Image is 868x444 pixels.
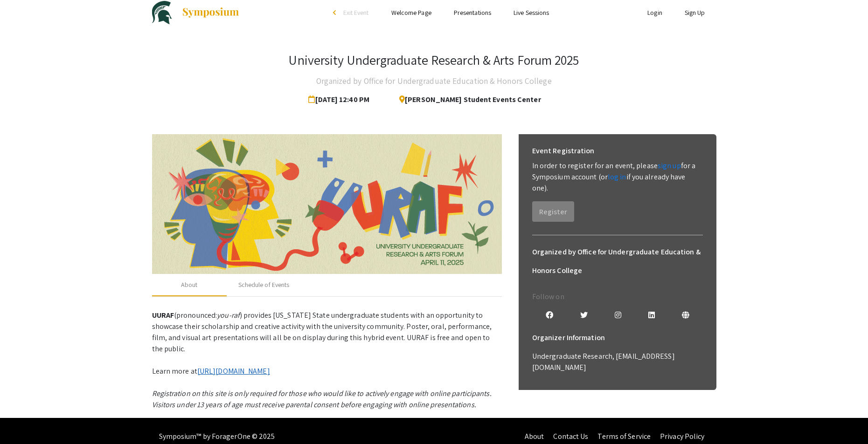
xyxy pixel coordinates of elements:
[608,172,626,182] a: log in
[152,310,502,410] p: (pronounced: ) provides [US_STATE] State undergraduate students with an opportunity to showcase t...
[532,201,574,222] button: Register
[333,10,339,15] div: arrow_back_ios
[152,310,174,320] strong: UURAF
[454,8,491,17] a: Presentations
[289,52,579,68] h3: University Undergraduate Research & Arts Forum 2025
[181,280,198,290] div: About
[647,8,662,17] a: Login
[217,310,240,320] em: you-raf
[308,90,373,109] span: [DATE] 12:40 PM
[525,431,544,441] a: About
[343,8,369,17] span: Exit Event
[658,161,681,171] a: sign up
[532,243,703,280] h6: Organized by Office for Undergraduate Education & Honors College
[532,328,703,347] h6: Organizer Information
[316,72,551,90] h4: Organized by Office for Undergraduate Education & Honors College
[532,291,703,302] p: Follow on
[152,389,492,410] em: Registration on this site is only required for those who would like to actively engage with onlin...
[685,8,705,17] a: Sign Up
[660,431,704,441] a: Privacy Policy
[597,431,651,441] a: Terms of Service
[152,1,172,24] img: University Undergraduate Research & Arts Forum 2025
[152,134,502,274] img: f7a2cb44-0473-4e48-8523-747ec94bbc09.jpg
[532,142,595,160] h6: Event Registration
[152,1,240,24] a: University Undergraduate Research & Arts Forum 2025
[532,351,703,373] p: Undergraduate Research, [EMAIL_ADDRESS][DOMAIN_NAME]
[197,366,270,376] a: [URL][DOMAIN_NAME]
[514,8,549,17] a: Live Sessions
[7,402,40,437] iframe: Chat
[391,8,431,17] a: Welcome Page
[553,431,588,441] a: Contact Us
[181,7,240,18] img: Symposium by ForagerOne
[238,280,290,290] div: Schedule of Events
[532,160,703,194] p: In order to register for an event, please for a Symposium account (or if you already have one).
[392,90,541,109] span: [PERSON_NAME] Student Events Center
